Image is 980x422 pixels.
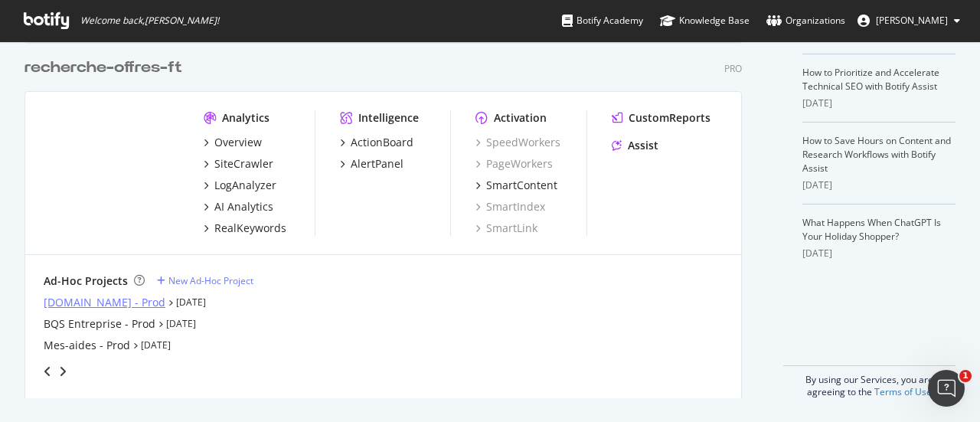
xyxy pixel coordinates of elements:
[783,365,955,398] div: By using our Services, you are agreeing to the
[351,135,413,150] div: ActionBoard
[629,110,710,126] div: CustomReports
[214,156,273,172] div: SiteCrawler
[959,370,972,382] span: 1
[204,221,286,236] a: RealKeywords
[44,316,155,332] a: BQS Entreprise - Prod
[44,110,179,219] img: candidat.pe.fr
[214,221,286,236] div: RealKeywords
[44,295,165,310] a: [DOMAIN_NAME] - Prod
[612,110,710,126] a: CustomReports
[44,338,130,353] a: Mes-aides - Prod
[486,178,557,193] div: SmartContent
[24,57,182,79] div: recherche-offres-ft
[475,135,560,150] a: SpeedWorkers
[612,138,658,153] a: Assist
[494,110,547,126] div: Activation
[475,156,553,172] a: PageWorkers
[475,178,557,193] a: SmartContent
[340,135,413,150] a: ActionBoard
[38,359,57,384] div: angle-left
[166,317,196,330] a: [DATE]
[802,97,955,110] div: [DATE]
[204,156,273,172] a: SiteCrawler
[802,247,955,260] div: [DATE]
[340,156,403,172] a: AlertPanel
[57,364,68,379] div: angle-right
[204,178,276,193] a: LogAnalyzer
[475,221,537,236] a: SmartLink
[928,370,965,407] iframe: Intercom live chat
[845,8,972,33] button: [PERSON_NAME]
[475,199,545,214] a: SmartIndex
[351,156,403,172] div: AlertPanel
[157,274,253,287] a: New Ad-Hoc Project
[214,178,276,193] div: LogAnalyzer
[204,199,273,214] a: AI Analytics
[802,216,941,243] a: What Happens When ChatGPT Is Your Holiday Shopper?
[222,110,269,126] div: Analytics
[204,135,262,150] a: Overview
[660,13,750,28] div: Knowledge Base
[802,178,955,192] div: [DATE]
[168,274,253,287] div: New Ad-Hoc Project
[141,339,171,352] a: [DATE]
[562,13,643,28] div: Botify Academy
[214,199,273,214] div: AI Analytics
[874,385,932,398] a: Terms of Use
[766,13,845,28] div: Organizations
[44,273,128,289] div: Ad-Hoc Projects
[628,138,658,153] div: Assist
[876,14,948,27] span: Olivier Mitry
[724,62,742,75] div: Pro
[80,15,219,27] span: Welcome back, [PERSON_NAME] !
[176,296,206,309] a: [DATE]
[214,135,262,150] div: Overview
[24,57,188,79] a: recherche-offres-ft
[358,110,419,126] div: Intelligence
[802,66,939,93] a: How to Prioritize and Accelerate Technical SEO with Botify Assist
[802,134,951,175] a: How to Save Hours on Content and Research Workflows with Botify Assist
